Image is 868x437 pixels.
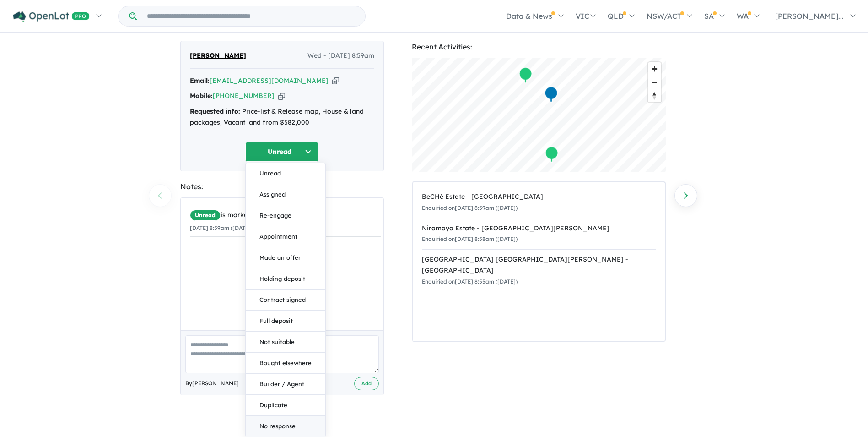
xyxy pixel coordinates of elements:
a: [EMAIL_ADDRESS][DOMAIN_NAME] [210,76,329,85]
input: Try estate name, suburb, builder or developer [139,6,363,26]
button: Copy [332,76,339,86]
button: Bought elsewhere [246,353,325,374]
button: Re-engage [246,205,325,226]
button: Zoom in [648,62,661,76]
a: BeCHé Estate - [GEOGRAPHIC_DATA]Enquiried on[DATE] 8:59am ([DATE]) [422,187,656,218]
button: Not suitable [246,332,325,353]
button: Holding deposit [246,268,325,290]
button: Appointment [246,226,325,247]
button: Add [354,377,379,390]
small: Enquiried on [DATE] 8:58am ([DATE]) [422,235,518,242]
div: Notes: [180,180,384,193]
span: Unread [190,210,221,221]
img: Openlot PRO Logo White [13,11,90,22]
button: Copy [278,91,285,101]
div: BeCHé Estate - [GEOGRAPHIC_DATA] [422,191,656,202]
button: Contract signed [246,290,325,311]
div: Niramaya Estate - [GEOGRAPHIC_DATA][PERSON_NAME] [422,223,656,234]
button: Zoom out [648,76,661,89]
span: Wed - [DATE] 8:59am [307,50,374,61]
button: Reset bearing to north [648,89,661,102]
button: No response [246,416,325,437]
div: Map marker [545,146,558,163]
a: [PHONE_NUMBER] [213,92,275,100]
span: Zoom out [648,76,661,89]
div: Map marker [544,86,558,103]
span: [PERSON_NAME]... [775,11,844,21]
strong: Requested info: [190,107,240,115]
button: Duplicate [246,395,325,416]
small: Enquiried on [DATE] 8:55am ([DATE]) [422,278,518,285]
button: Full deposit [246,311,325,332]
button: Builder / Agent [246,374,325,395]
strong: Mobile: [190,92,213,100]
span: [PERSON_NAME] [190,50,246,61]
strong: Email: [190,76,210,85]
span: By [PERSON_NAME] [185,379,239,388]
div: Map marker [518,67,532,84]
span: Reset bearing to north [648,89,661,102]
small: Enquiried on [DATE] 8:59am ([DATE]) [422,204,518,211]
small: [DATE] 8:59am ([DATE]) [190,224,253,231]
button: Assigned [246,184,325,205]
div: Recent Activities: [412,41,666,53]
canvas: Map [412,58,666,172]
div: Price-list & Release map, House & land packages, Vacant land from $582,000 [190,106,374,128]
div: Unread [245,163,326,437]
button: Unread [245,142,318,162]
div: is marked. [190,210,381,221]
a: [GEOGRAPHIC_DATA] [GEOGRAPHIC_DATA][PERSON_NAME] - [GEOGRAPHIC_DATA]Enquiried on[DATE] 8:55am ([D... [422,249,656,292]
a: Niramaya Estate - [GEOGRAPHIC_DATA][PERSON_NAME]Enquiried on[DATE] 8:58am ([DATE]) [422,218,656,250]
button: Unread [246,163,325,184]
button: Made an offer [246,247,325,268]
div: [GEOGRAPHIC_DATA] [GEOGRAPHIC_DATA][PERSON_NAME] - [GEOGRAPHIC_DATA] [422,254,656,276]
